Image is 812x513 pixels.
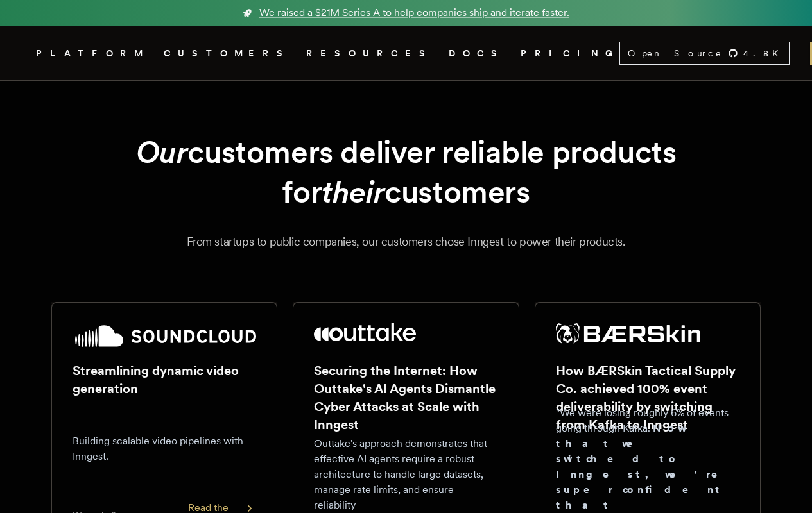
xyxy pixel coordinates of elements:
[36,46,148,62] button: PLATFORM
[556,323,701,344] img: BÆRSkin Tactical Supply Co.
[314,323,416,341] img: Outtake
[322,173,384,210] em: their
[73,362,256,398] h2: Streamlining dynamic video generation
[314,436,497,513] p: Outtake's approach demonstrates that effective AI agents require a robust architecture to handle ...
[73,323,256,349] img: SoundCloud
[136,133,188,171] em: Our
[67,132,745,212] h1: customers deliver reliable products for customers
[73,433,256,464] p: Building scalable video pipelines with Inngest.
[306,46,433,62] button: RESOURCES
[259,5,569,21] span: We raised a $21M Series A to help companies ship and iterate faster.
[556,362,739,433] h2: How BÆRSkin Tactical Supply Co. achieved 100% event deliverability by switching from Kafka to Inn...
[449,46,505,62] a: DOCS
[51,233,761,251] p: From startups to public companies, our customers chose Inngest to power their products.
[743,47,786,60] span: 4.8 K
[521,46,619,62] a: PRICING
[314,362,497,433] h2: Securing the Internet: How Outtake's AI Agents Dismantle Cyber Attacks at Scale with Inngest
[164,46,291,62] a: CUSTOMERS
[628,47,723,60] span: Open Source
